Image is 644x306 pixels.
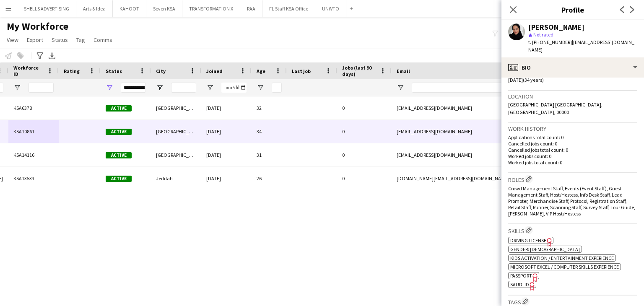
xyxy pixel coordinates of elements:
[337,143,392,166] div: 0
[73,34,88,45] a: Tag
[508,77,544,83] span: [DATE] (34 years)
[151,167,201,190] div: Jeddah
[151,120,201,143] div: [GEOGRAPHIC_DATA]
[8,143,59,166] div: KSA14116
[508,93,637,100] h3: Location
[23,34,47,45] a: Export
[8,167,59,190] div: KSA13533
[272,83,282,93] input: Age Filter Input
[106,105,132,112] span: Active
[206,68,223,74] span: Joined
[93,36,112,44] span: Comms
[262,0,315,17] button: FL Staff KSA Office
[510,246,580,252] span: Gender: [DEMOGRAPHIC_DATA]
[240,0,262,17] button: RAA
[392,120,559,143] div: [EMAIL_ADDRESS][DOMAIN_NAME]
[501,4,644,15] h3: Profile
[76,36,85,44] span: Tag
[508,153,637,159] p: Worked jobs count: 0
[392,167,559,190] div: [DOMAIN_NAME][EMAIL_ADDRESS][DOMAIN_NAME]
[64,68,80,74] span: Rating
[510,281,529,288] span: SAUDI ID
[392,143,559,166] div: [EMAIL_ADDRESS][DOMAIN_NAME]
[508,159,637,166] p: Worked jobs total count: 0
[52,36,68,44] span: Status
[3,34,22,45] a: View
[106,129,132,135] span: Active
[508,147,637,153] p: Cancelled jobs total count: 0
[35,51,45,61] app-action-btn: Advanced filters
[508,101,602,115] span: [GEOGRAPHIC_DATA] [GEOGRAPHIC_DATA], [GEOGRAPHIC_DATA], 00000
[90,34,116,45] a: Comms
[508,125,637,132] h3: Work history
[13,65,44,77] span: Workforce ID
[508,140,637,147] p: Cancelled jobs count: 0
[201,167,252,190] div: [DATE]
[337,96,392,119] div: 0
[292,68,311,74] span: Last job
[252,96,287,119] div: 32
[257,68,265,74] span: Age
[508,297,637,306] h3: Tags
[510,237,546,244] span: Driving License
[257,84,264,91] button: Open Filter Menu
[151,96,201,119] div: [GEOGRAPHIC_DATA]
[392,96,559,119] div: [EMAIL_ADDRESS][DOMAIN_NAME]
[27,36,43,44] span: Export
[252,143,287,166] div: 31
[252,167,287,190] div: 26
[113,0,146,17] button: KAHOOT
[508,175,637,184] h3: Roles
[315,0,346,17] button: UNWTO
[156,84,164,91] button: Open Filter Menu
[221,83,247,93] input: Joined Filter Input
[201,96,252,119] div: [DATE]
[528,39,572,45] span: t. [PHONE_NUMBER]
[337,167,392,190] div: 0
[337,120,392,143] div: 0
[508,134,637,140] p: Applications total count: 0
[508,185,635,217] span: Crowd Management Staff, Events (Event Staff), Guest Management Staff, Host/Hostess, Info Desk Sta...
[397,84,404,91] button: Open Filter Menu
[510,272,532,279] span: Passport
[106,84,113,91] button: Open Filter Menu
[13,84,21,91] button: Open Filter Menu
[7,20,68,33] span: My Workforce
[17,0,76,17] button: SHELLS ADVERTISING
[510,255,614,261] span: Kids activation / Entertainment experience
[528,23,584,31] div: [PERSON_NAME]
[397,68,410,74] span: Email
[533,31,553,38] span: Not rated
[47,51,57,61] app-action-btn: Export XLSX
[182,0,240,17] button: TRANSFORMATION X
[508,226,637,235] h3: Skills
[201,143,252,166] div: [DATE]
[206,84,214,91] button: Open Filter Menu
[7,36,18,44] span: View
[501,57,644,78] div: Bio
[528,39,634,53] span: | [EMAIL_ADDRESS][DOMAIN_NAME]
[151,143,201,166] div: [GEOGRAPHIC_DATA]
[146,0,182,17] button: Seven KSA
[342,65,377,77] span: Jobs (last 90 days)
[76,0,113,17] button: Arts & Idea
[48,34,71,45] a: Status
[156,68,166,74] span: City
[29,83,54,93] input: Workforce ID Filter Input
[106,68,122,74] span: Status
[510,264,619,270] span: Microsoft Excel / Computer skills experience
[8,120,59,143] div: KSA10861
[106,152,132,158] span: Active
[201,120,252,143] div: [DATE]
[252,120,287,143] div: 34
[171,83,196,93] input: City Filter Input
[412,83,554,93] input: Email Filter Input
[8,96,59,119] div: KSA6378
[106,176,132,182] span: Active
